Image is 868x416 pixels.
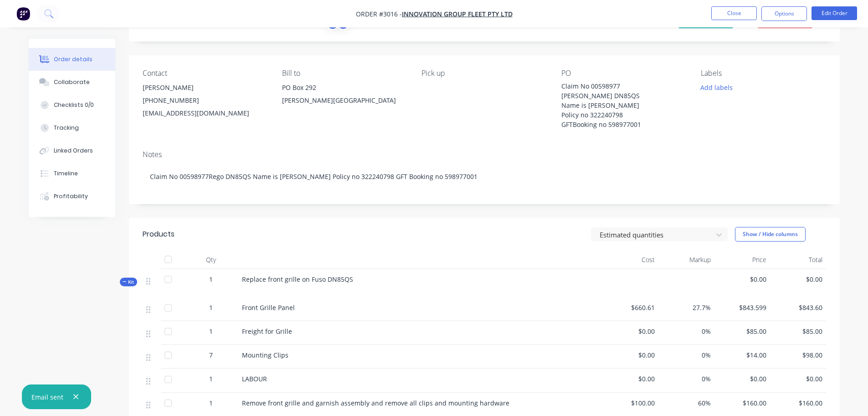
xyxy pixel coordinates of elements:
div: Markup [658,251,714,269]
button: Order details [29,48,115,71]
span: $0.00 [718,374,767,384]
div: [PHONE_NUMBER] [143,94,267,107]
span: $0.00 [606,374,655,384]
div: Pick up [421,69,546,78]
button: Kit [120,278,137,286]
div: Claim No 00598977 [PERSON_NAME] DN85QS Name is [PERSON_NAME] Policy no 322240798 GFTBooking no 59... [561,81,675,129]
button: Profitability [29,185,115,208]
div: Total [770,251,826,269]
span: 27.7% [662,303,711,312]
span: $0.00 [606,326,655,336]
button: Close [711,6,757,20]
div: PO [561,69,686,78]
div: Collaborate [54,78,90,86]
span: $98.00 [774,350,822,360]
span: Order #3016 - [356,10,402,18]
button: Tracking [29,116,115,139]
span: $0.00 [774,274,822,284]
span: 1 [209,274,213,284]
span: 1 [209,303,213,312]
div: PO Box 292[PERSON_NAME][GEOGRAPHIC_DATA] [282,81,407,111]
div: Checklists 0/0 [54,101,94,109]
div: Contact [143,69,267,78]
button: Timeline [29,162,115,185]
a: Innovation Group Fleet Pty Ltd [402,10,513,18]
span: Front Grille Panel [242,303,295,312]
span: 1 [209,398,213,408]
span: $14.00 [718,350,767,360]
div: Tracking [54,124,79,132]
span: $100.00 [606,398,655,408]
span: Mounting Clips [242,351,288,359]
div: Price [714,251,770,269]
span: $160.00 [774,398,822,408]
div: Linked Orders [54,147,93,155]
span: 1 [209,326,213,336]
div: Profitability [54,192,88,200]
span: Replace front grille on Fuso DN85QS [242,275,353,284]
button: Collaborate [29,71,115,94]
button: Show / Hide columns [735,227,806,242]
span: Freight for Grille [242,327,292,336]
span: $843.60 [774,303,822,312]
span: 0% [662,326,711,336]
button: Edit Order [812,6,857,20]
button: Options [761,6,807,21]
button: Checklists 0/0 [29,94,115,116]
span: Remove front grille and garnish assembly and remove all clips and mounting hardware [242,399,509,407]
span: Kit [123,279,134,285]
img: Factory [16,7,30,21]
span: $160.00 [718,398,767,408]
button: Add labels [696,81,738,94]
span: 60% [662,398,711,408]
div: PO Box 292 [282,81,407,94]
div: [PERSON_NAME][PHONE_NUMBER][EMAIL_ADDRESS][DOMAIN_NAME] [143,81,267,120]
span: 7 [209,350,213,360]
span: $660.61 [606,303,655,312]
div: Claim No 00598977Rego DN85QS Name is [PERSON_NAME] Policy no 322240798 GFT Booking no 598977001 [143,163,826,190]
span: $0.00 [718,274,767,284]
div: Cost [603,251,659,269]
span: 0% [662,350,711,360]
div: Qty [184,251,238,269]
span: LABOUR [242,374,267,383]
div: Timeline [54,169,78,178]
div: Bill to [282,69,407,78]
span: $85.00 [774,326,822,336]
div: Notes [143,150,826,159]
span: $85.00 [718,326,767,336]
span: $0.00 [774,374,822,384]
div: Labels [701,69,826,78]
div: [PERSON_NAME] [143,81,267,94]
div: Products [143,229,175,240]
div: [EMAIL_ADDRESS][DOMAIN_NAME] [143,107,267,120]
span: 1 [209,374,213,384]
button: Linked Orders [29,139,115,162]
span: 0% [662,374,711,384]
div: [PERSON_NAME][GEOGRAPHIC_DATA] [282,94,407,107]
span: $0.00 [606,350,655,360]
div: Order details [54,55,92,63]
div: Email sent [31,392,63,402]
span: $843.599 [718,303,767,312]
